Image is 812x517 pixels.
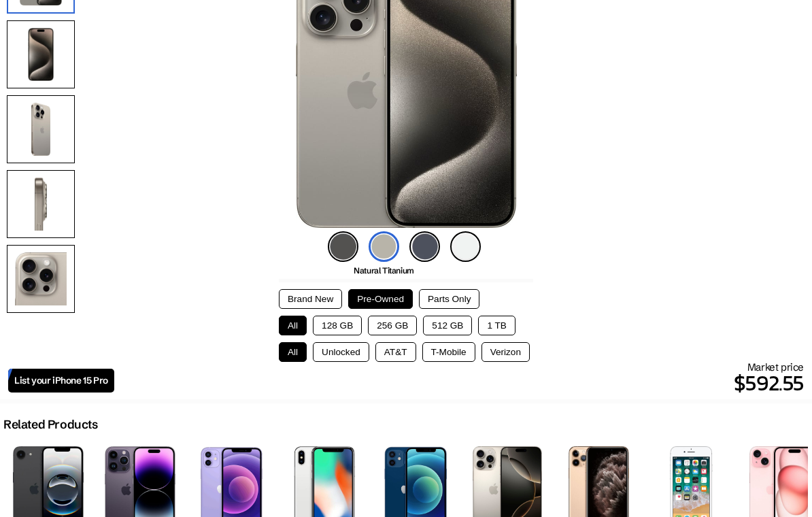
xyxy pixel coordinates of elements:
button: 512 GB [423,316,472,335]
button: All [279,342,307,362]
button: All [279,316,307,335]
span: List your iPhone 15 Pro [14,375,108,386]
img: blue-titanium-icon [409,231,440,262]
button: Unlocked [313,342,369,362]
button: Brand New [279,289,342,309]
a: List your iPhone 15 Pro [8,369,114,393]
span: Natural Titanium [354,265,414,276]
img: Rear [7,95,75,163]
div: Market price [114,361,804,399]
button: T-Mobile [422,342,475,362]
button: 1 TB [478,316,515,335]
img: white-titanium-icon [450,231,481,262]
button: Pre-Owned [348,289,413,309]
button: Parts Only [419,289,479,309]
img: Camera [7,245,75,313]
img: black-titanium-icon [328,231,358,262]
p: $592.55 [114,367,804,399]
img: natural-titanium-icon [369,231,399,262]
button: AT&T [375,342,416,362]
h2: Related Products [3,417,98,432]
img: Front [7,20,75,88]
img: Side [7,170,75,238]
button: Verizon [481,342,530,362]
button: 256 GB [368,316,417,335]
button: 128 GB [313,316,362,335]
